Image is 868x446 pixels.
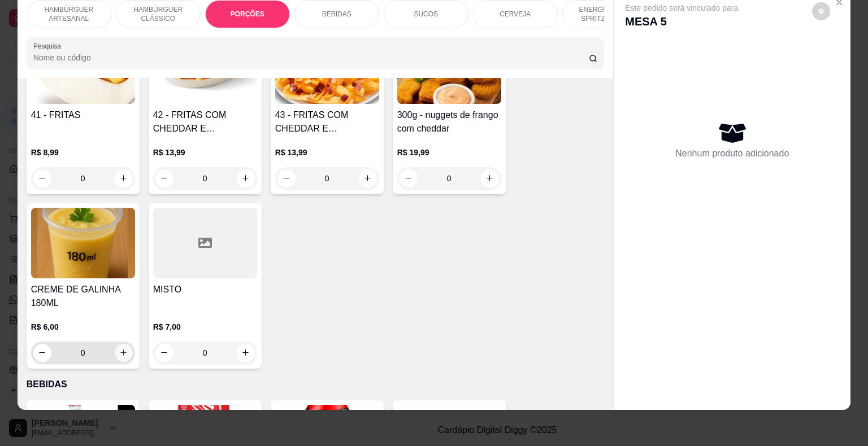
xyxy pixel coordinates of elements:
[27,378,605,391] p: BEBIDAS
[397,108,501,135] h4: 300g - nuggets de frango com cheddar
[155,344,173,362] button: decrease-product-quantity
[153,147,257,158] p: R$ 13,99
[400,169,418,187] button: decrease-product-quantity
[675,147,789,160] p: Nenhum produto adicionado
[277,169,296,187] button: decrease-product-quantity
[36,5,102,23] p: HAMBÚRGUER ARTESANAL
[414,10,438,19] p: SUCOS
[275,147,379,158] p: R$ 13,99
[153,108,257,135] h4: 42 - FRITAS COM CHEDDAR E [PERSON_NAME]
[231,10,264,19] p: PORÇÕES
[31,108,135,122] h4: 41 - FRITAS
[572,5,637,23] p: ENERGÉTICO E SPRITZ DRINK
[359,169,377,187] button: increase-product-quantity
[153,321,257,333] p: R$ 7,00
[275,108,379,135] h4: 43 - FRITAS COM CHEDDAR E CALABRESA
[397,147,501,158] p: R$ 19,99
[31,283,135,310] h4: CREME DE GALINHA 180ML
[33,344,51,362] button: decrease-product-quantity
[31,321,135,333] p: R$ 6,00
[115,169,133,187] button: increase-product-quantity
[115,344,133,362] button: increase-product-quantity
[31,208,135,278] img: product-image
[812,2,830,20] button: decrease-product-quantity
[237,169,255,187] button: increase-product-quantity
[625,2,738,14] p: Este pedido será vinculado para
[500,10,531,19] p: CERVEJA
[322,10,351,19] p: BEBIDAS
[31,147,135,158] p: R$ 8,99
[153,283,257,296] h4: MISTO
[237,344,255,362] button: increase-product-quantity
[625,14,738,29] p: MESA 5
[33,169,51,187] button: decrease-product-quantity
[33,41,65,51] label: Pesquisa
[155,169,173,187] button: decrease-product-quantity
[33,52,589,63] input: Pesquisa
[481,169,499,187] button: increase-product-quantity
[125,5,191,23] p: HAMBÚRGUER CLÁSSICO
